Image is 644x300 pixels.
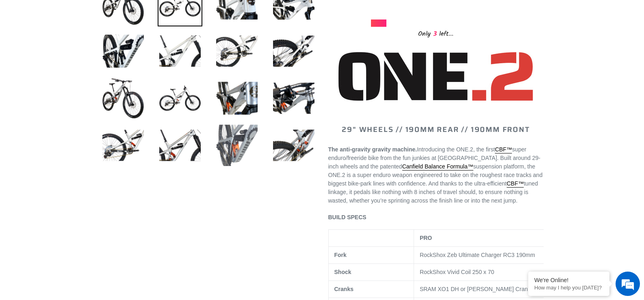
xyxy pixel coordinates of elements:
img: Load image into Gallery viewer, ONE.2 Super Enduro - Complete Bike [271,123,316,168]
div: Only left... [371,27,501,39]
img: Load image into Gallery viewer, ONE.2 Super Enduro - Complete Bike [271,29,316,73]
span: 3 [431,29,439,39]
img: Load image into Gallery viewer, ONE.2 Super Enduro - Complete Bike [215,29,259,73]
img: Load image into Gallery viewer, ONE.2 Super Enduro - Complete Bike [101,76,145,121]
a: Canfield Balance Formula™ [402,163,473,171]
p: RockShox Vivid Coil 250 x 70 [420,268,546,276]
p: How may I help you today? [534,285,603,291]
img: Load image into Gallery viewer, ONE.2 Super Enduro - Complete Bike [158,123,202,168]
span: SRAM XO1 DH or [PERSON_NAME] Cranks [420,286,533,292]
img: Load image into Gallery viewer, ONE.2 Super Enduro - Complete Bike [158,76,202,121]
img: Load image into Gallery viewer, ONE.2 Super Enduro - Complete Bike [215,76,259,121]
span: BUILD SPECS [328,214,366,220]
span: tuned linkage, it pedals like nothing with 8 inches of travel should, to ensure nothing is wasted... [328,180,538,204]
b: Fork [334,252,347,258]
span: suspension platform, the ONE.2 is a super enduro weapon engineered to take on the roughest race t... [328,163,543,187]
div: We're Online! [534,277,603,283]
img: Load image into Gallery viewer, ONE.2 Super Enduro - Complete Bike [271,76,316,121]
img: Load image into Gallery viewer, ONE.2 Super Enduro - Complete Bike [101,29,145,73]
a: CBF™ [507,180,524,188]
img: Load image into Gallery viewer, ONE.2 Super Enduro - Complete Bike [215,123,259,168]
b: Shock [334,269,351,275]
img: Load image into Gallery viewer, ONE.2 Super Enduro - Complete Bike [158,29,202,73]
td: RockShox Zeb Ultimate Charger RC3 190mm [414,247,551,264]
span: super enduro/freeride bike from the fun junkies at [GEOGRAPHIC_DATA]. Built around 29-inch wheels... [328,146,540,170]
span: 29" WHEELS // 190MM REAR // 190MM FRONT [342,124,529,135]
strong: The anti-gravity gravity machine. [328,146,417,153]
span: Introducing the ONE.2, the first [417,146,495,153]
img: Load image into Gallery viewer, ONE.2 Super Enduro - Complete Bike [101,123,145,168]
strong: PRO [420,235,432,241]
b: Cranks [334,286,353,292]
a: CBF™ [495,146,512,153]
